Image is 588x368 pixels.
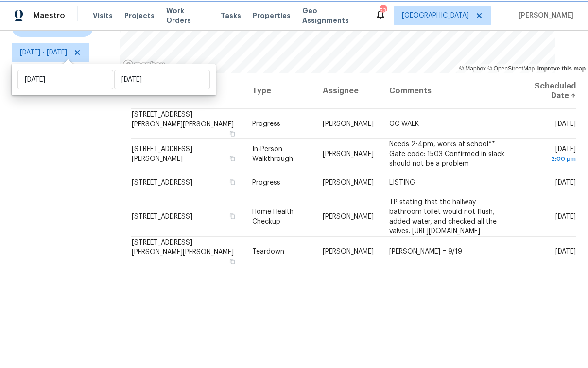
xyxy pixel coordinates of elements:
button: Copy Address [228,211,237,220]
span: In-Person Walkthrough [252,145,293,162]
input: End date [114,70,210,89]
input: Start date [17,70,113,89]
span: Tasks [221,12,241,19]
span: [PERSON_NAME] = 9/19 [389,248,462,255]
span: [PERSON_NAME] [323,179,374,186]
div: 53 [380,6,386,16]
span: Progress [252,179,280,186]
th: Type [244,73,315,109]
span: [DATE] [555,248,576,255]
button: Copy Address [228,154,237,162]
div: 2:00 pm [523,154,576,163]
span: Needs 2-4pm, works at school** Gate code: 1503 Confirmed in slack should not be a problem [389,140,504,167]
span: [DATE] [555,213,576,220]
span: Visits [93,11,113,20]
th: Comments [381,73,515,109]
span: [STREET_ADDRESS][PERSON_NAME][PERSON_NAME] [132,239,234,255]
span: Work Orders [166,6,209,25]
button: Copy Address [228,129,237,138]
span: Teardown [252,248,284,255]
span: [DATE] - [DATE] [20,48,67,57]
span: [PERSON_NAME] [323,248,374,255]
th: Scheduled Date ↑ [515,73,576,109]
a: OpenStreetMap [487,65,535,72]
a: Improve this map [537,65,586,72]
span: [STREET_ADDRESS] [132,213,192,220]
a: Mapbox homepage [122,59,165,70]
span: [DATE] [523,145,576,163]
span: [DATE] [555,120,576,127]
button: Copy Address [228,178,237,187]
span: Geo Assignments [302,6,363,25]
span: [PERSON_NAME] [323,213,374,220]
span: [STREET_ADDRESS][PERSON_NAME][PERSON_NAME] [132,111,234,127]
span: Projects [124,11,155,20]
span: LISTING [389,179,415,186]
span: [DATE] [555,179,576,186]
span: [STREET_ADDRESS] [132,179,192,186]
button: Copy Address [228,257,237,265]
span: [PERSON_NAME] [323,150,374,157]
th: Assignee [315,73,381,109]
span: Progress [252,120,280,127]
span: TP stating that the hallway bathroom toilet would not flush, added water, and checked all the val... [389,198,497,234]
span: Home Health Checkup [252,208,294,225]
a: Mapbox [459,65,486,72]
span: [STREET_ADDRESS][PERSON_NAME] [132,145,192,162]
span: GC WALK [389,120,419,127]
span: [GEOGRAPHIC_DATA] [402,11,469,20]
span: [PERSON_NAME] [323,120,374,127]
span: [PERSON_NAME] [515,11,573,20]
span: Properties [253,11,291,20]
span: Maestro [33,11,65,20]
